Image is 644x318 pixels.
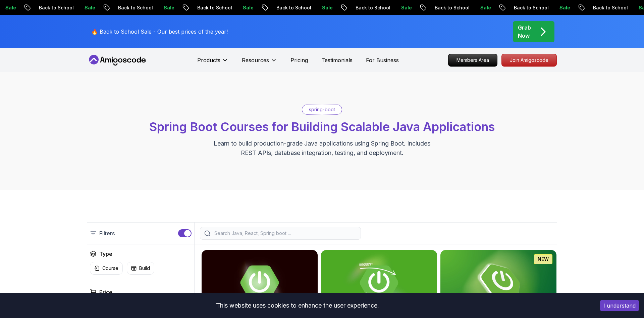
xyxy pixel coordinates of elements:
img: Building APIs with Spring Boot card [321,250,437,315]
a: For Business [366,56,399,64]
p: Back to School [430,4,476,11]
p: Join Amigoscode [502,54,556,66]
p: Sale [476,4,497,11]
p: spring-boot [309,106,335,113]
a: Pricing [290,56,308,64]
h2: Price [99,288,112,296]
input: Search Java, React, Spring boot ... [213,230,357,237]
p: Sale [159,4,181,11]
p: NEW [538,256,549,263]
p: Products [197,56,220,64]
button: Products [197,56,228,70]
div: This website uses cookies to enhance the user experience. [5,298,590,313]
p: Back to School [272,4,318,11]
p: Sale [80,4,102,11]
p: Back to School [509,4,555,11]
span: Spring Boot Courses for Building Scalable Java Applications [149,119,495,134]
a: Testimonials [321,56,353,64]
p: Build [139,265,150,272]
p: Sale [238,4,260,11]
button: Accept cookies [600,300,639,311]
p: Sale [1,4,22,11]
p: 🔥 Back to School Sale - Our best prices of the year! [91,28,228,36]
p: Members Area [448,54,497,66]
p: Back to School [193,4,238,11]
p: Back to School [35,4,80,11]
img: Advanced Spring Boot card [202,250,318,315]
h2: Type [99,250,112,258]
p: Sale [555,4,577,11]
p: Back to School [589,4,634,11]
img: Spring Boot for Beginners card [440,250,556,315]
p: Back to School [351,4,397,11]
p: Course [102,265,118,272]
p: Resources [242,56,269,64]
p: Back to School [114,4,159,11]
p: Learn to build production-grade Java applications using Spring Boot. Includes REST APIs, database... [209,139,435,158]
button: Resources [242,56,277,70]
button: Build [127,262,154,275]
p: Sale [318,4,339,11]
p: Grab Now [518,24,531,40]
a: Members Area [448,54,497,67]
button: Course [90,262,123,275]
a: Join Amigoscode [501,54,557,67]
p: Sale [397,4,418,11]
p: Filters [99,229,115,237]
